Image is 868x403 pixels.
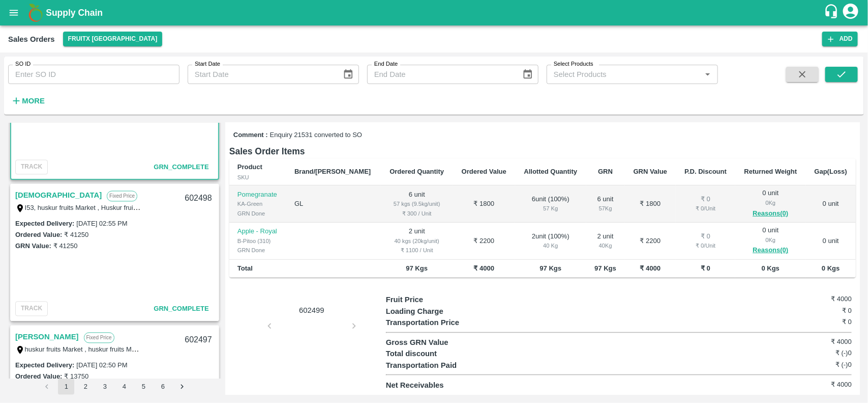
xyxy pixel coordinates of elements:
strong: More [22,97,45,105]
b: GRN Value [634,168,667,175]
p: Apple - Royal [237,227,278,236]
td: 0 unit [806,185,856,223]
div: 6 unit ( 100 %) [523,195,578,213]
b: Ordered Value [462,168,506,175]
h6: ₹ (-)0 [774,348,852,358]
p: Pomegranate [237,190,278,200]
b: ₹ 0 [701,264,710,272]
button: Choose date [518,65,537,84]
span: GRN_Complete [154,305,208,313]
a: [PERSON_NAME] [15,331,79,344]
div: 2 unit ( 100 %) [523,232,578,251]
div: 0 unit [743,226,797,256]
label: Comment : [233,130,268,140]
td: ₹ 1800 [625,185,676,223]
div: B-Pitoo (310) [237,236,278,246]
label: Ordered Value: [15,231,62,239]
button: More [8,92,47,110]
div: 57 kgs (9.5kg/unit) [389,199,445,208]
div: customer-support [824,4,842,22]
b: 97 Kgs [406,264,428,272]
b: Returned Weight [744,168,797,175]
td: ₹ 1800 [453,185,516,223]
b: Gap(Loss) [815,168,847,175]
p: Gross GRN Value [386,337,502,348]
label: GRN Value: [15,243,51,250]
b: 97 Kgs [540,264,562,272]
label: SO ID [15,60,31,68]
label: [DATE] 02:50 PM [76,362,127,369]
div: ₹ 0 [684,195,727,204]
button: Go to page 6 [155,379,171,395]
p: Transportation Paid [386,360,502,371]
h6: ₹ 4000 [774,337,852,347]
div: ₹ 300 / Unit [389,209,445,218]
button: page 1 [58,379,74,395]
a: [DEMOGRAPHIC_DATA] [15,189,102,202]
button: Reasons(0) [743,245,797,256]
label: Start Date [195,60,220,68]
button: Add [822,32,858,46]
span: GRN_Complete [154,164,208,171]
label: ₹ 41250 [64,231,88,239]
button: Go to next page [174,379,190,395]
div: 6 unit [594,195,617,213]
div: 40 Kg [523,241,578,250]
label: End Date [374,60,398,68]
td: ₹ 2200 [453,223,516,260]
h6: ₹ 4000 [774,380,852,390]
td: GL [286,185,381,223]
input: Select Products [550,68,698,81]
button: Open [701,68,714,81]
button: Go to page 5 [135,379,152,395]
label: I53, huskur fruits Market , Huskur fruits Market , [GEOGRAPHIC_DATA], [GEOGRAPHIC_DATA] ([GEOGRAP... [25,204,545,212]
td: 6 unit [381,185,453,223]
div: GRN Done [237,209,278,218]
div: SKU [237,173,278,182]
button: Go to page 4 [116,379,132,395]
p: Loading Charge [386,306,502,317]
input: Start Date [188,65,335,84]
div: 602497 [178,329,218,353]
p: Fruit Price [386,294,502,305]
p: Net Receivables [386,380,502,391]
div: 57 Kg [594,204,617,213]
b: Supply Chain [46,8,103,18]
div: account of current user [842,2,860,23]
b: 97 Kgs [594,264,616,272]
button: Select DC [63,32,163,46]
div: GRN Done [237,246,278,255]
button: Go to page 3 [97,379,113,395]
h6: ₹ 4000 [774,294,852,304]
label: Select Products [554,60,593,68]
label: huskur fruits Market , huskur fruits Market , [GEOGRAPHIC_DATA], [GEOGRAPHIC_DATA] Urban, , 56010... [25,345,415,354]
h6: ₹ 0 [774,317,852,327]
b: Ordered Quantity [390,168,444,175]
div: 0 Kg [743,235,797,245]
b: Allotted Quantity [524,168,577,175]
div: KA-Green [237,199,278,208]
b: Total [237,264,253,272]
div: 2 unit [594,232,617,251]
div: 40 kgs (20kg/unit) [389,236,445,246]
b: ₹ 4000 [474,264,495,272]
td: ₹ 2200 [625,223,676,260]
b: P.D. Discount [684,168,727,175]
p: Transportation Price [386,317,502,328]
label: ₹ 41250 [53,243,78,250]
button: open drawer [2,1,25,24]
b: GRN [598,168,613,175]
b: 0 Kgs [762,264,780,272]
label: Expected Delivery : [15,362,74,369]
label: ₹ 13750 [64,373,88,381]
div: Sales Orders [8,33,55,46]
b: 0 Kgs [822,264,840,272]
button: Reasons(0) [743,208,797,220]
input: End Date [367,65,514,84]
p: Total discount [386,348,502,359]
p: Fixed Price [107,191,137,202]
b: Brand/[PERSON_NAME] [294,168,371,175]
span: Enquiry 21531 converted to SO [270,130,362,140]
td: 0 unit [806,223,856,260]
h6: Sales Order Items [229,144,856,158]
